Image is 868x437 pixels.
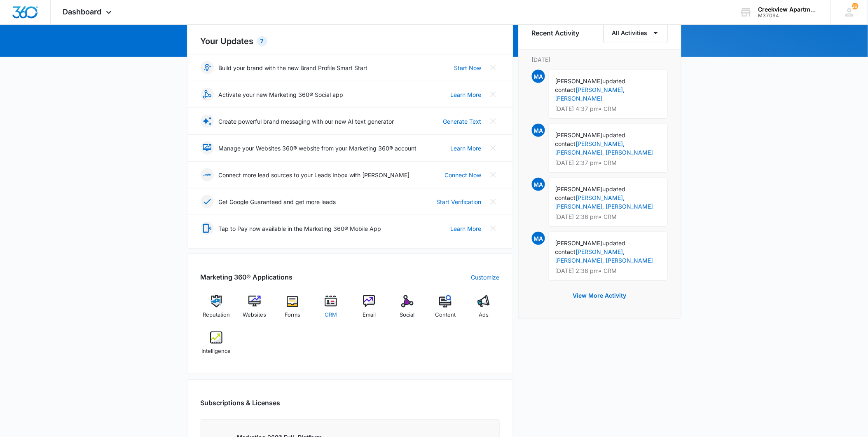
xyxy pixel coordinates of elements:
span: Reputation [203,311,230,319]
div: account name [758,6,819,13]
span: MA [532,232,545,245]
span: Forms [285,311,300,319]
span: Dashboard [63,7,102,16]
a: Intelligence [201,331,232,361]
button: Close [487,61,500,74]
span: Intelligence [201,347,231,355]
button: Close [487,222,500,235]
a: Reputation [201,295,232,325]
p: Activate your new Marketing 360® Social app [219,90,344,99]
a: [PERSON_NAME], [PERSON_NAME] [555,86,625,102]
p: [DATE] 2:36 pm • CRM [555,214,661,220]
h2: Subscriptions & Licenses [201,398,281,408]
h6: Recent Activity [532,28,580,38]
a: [PERSON_NAME], [PERSON_NAME], [PERSON_NAME] [555,194,653,210]
p: Connect more lead sources to your Leads Inbox with [PERSON_NAME] [219,171,410,179]
a: Email [353,295,385,325]
p: [DATE] 2:37 pm • CRM [555,160,661,166]
span: MA [532,178,545,191]
span: [PERSON_NAME] [555,240,603,247]
a: Start Now [454,63,482,72]
p: Manage your Websites 360® website from your Marketing 360® account [219,144,417,153]
span: Social [400,311,415,319]
div: 7 [257,36,267,46]
a: Connect Now [445,171,482,179]
span: Email [363,311,376,319]
span: [PERSON_NAME] [555,132,603,139]
p: Create powerful brand messaging with our new AI text generator [219,117,394,126]
span: CRM [325,311,337,319]
span: MA [532,70,545,83]
button: View More Activity [565,286,635,305]
a: Customize [471,273,500,282]
button: Close [487,195,500,208]
a: [PERSON_NAME], [PERSON_NAME], [PERSON_NAME] [555,140,653,156]
a: Websites [239,295,270,325]
a: Start Verification [437,197,482,206]
a: CRM [315,295,347,325]
button: All Activities [604,23,668,43]
a: Learn More [451,224,482,233]
button: Close [487,168,500,181]
a: Learn More [451,90,482,99]
a: Forms [277,295,309,325]
button: Close [487,115,500,128]
div: notifications count [852,3,859,9]
p: Get Google Guaranteed and get more leads [219,197,336,206]
p: [DATE] [532,55,668,64]
p: Tap to Pay now available in the Marketing 360® Mobile App [219,224,381,233]
p: [DATE] 4:37 pm • CRM [555,106,661,112]
a: Social [391,295,423,325]
div: account id [758,13,819,19]
button: Close [487,141,500,155]
span: 163 [852,3,859,9]
span: Content [435,311,456,319]
h2: Marketing 360® Applications [201,272,293,282]
a: Content [430,295,461,325]
span: [PERSON_NAME] [555,186,603,193]
a: Ads [468,295,500,325]
p: Build your brand with the new Brand Profile Smart Start [219,63,368,72]
a: [PERSON_NAME], [PERSON_NAME], [PERSON_NAME] [555,248,653,264]
h2: Your Updates [201,35,500,47]
button: Close [487,88,500,101]
span: [PERSON_NAME] [555,78,603,85]
span: Websites [243,311,266,319]
p: [DATE] 2:36 pm • CRM [555,268,661,274]
a: Learn More [451,144,482,153]
a: Generate Text [443,117,482,126]
span: MA [532,124,545,137]
span: Ads [479,311,489,319]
